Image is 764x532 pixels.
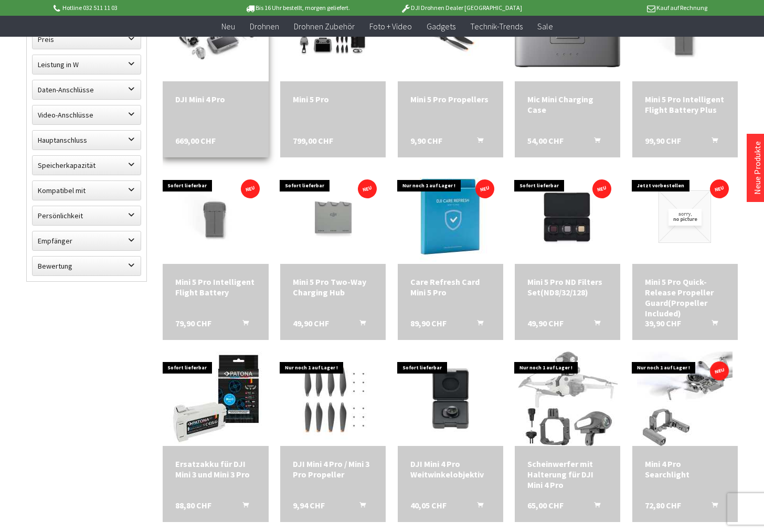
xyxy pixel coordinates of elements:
a: Mini 4 Pro Searchlight 72,80 CHF In den Warenkorb [645,459,725,480]
button: In den Warenkorb [347,318,372,332]
span: Technik-Trends [470,21,523,31]
p: Kauf auf Rechnung [543,2,707,14]
img: Mini 5 Pro Intelligent Flight Battery [163,182,268,252]
a: DJI Mini 4 Pro / Mini 3 Pro Propeller 9,94 CHF In den Warenkorb [293,459,373,480]
div: Mini 5 Pro Intelligent Flight Battery Plus [645,94,725,115]
a: DJI Mini 4 Pro 669,00 CHF [175,94,256,104]
label: Persönlichkeit [33,206,141,225]
div: Scheinwerfer mit Halterung für DJI Mini 4 Pro [527,459,608,490]
a: Foto + Video [362,16,419,37]
div: Ersatzakku für DJI Mini 3 und Mini 3 Pro [175,459,256,480]
span: Foto + Video [369,21,412,31]
span: 88,80 CHF [175,500,211,510]
a: Mic Mini Charging Case 54,00 CHF In den Warenkorb [527,94,608,115]
span: 54,00 CHF [527,135,564,146]
span: Neu [221,21,235,31]
span: 72,80 CHF [645,500,681,510]
label: Bewertung [33,257,141,275]
button: In den Warenkorb [581,135,607,149]
span: 99,90 CHF [645,135,681,146]
div: DJI Mini 4 Pro / Mini 3 Pro Propeller [293,459,373,480]
a: Mini 5 Pro Propellers 9,90 CHF In den Warenkorb [410,94,491,104]
img: Ersatzakku für DJI Mini 3 und Mini 3 Pro [169,352,262,446]
a: Drohnen Zubehör [286,16,362,37]
p: Bis 16 Uhr bestellt, morgen geliefert. [215,2,379,14]
label: Video-Anschlüsse [33,105,141,124]
a: Mini 5 Pro Quick-Release Propeller Guard(Propeller Included) 39,90 CHF In den Warenkorb [645,276,725,318]
span: Drohnen Zubehör [294,21,355,31]
button: In den Warenkorb [699,135,724,149]
button: In den Warenkorb [230,500,255,514]
img: DJI Mini 4 Pro / Mini 3 Pro Propeller [280,357,386,441]
img: Mini 5 Pro Quick-Release Propeller Guard(Propeller Included) [659,190,711,243]
div: DJI Mini 4 Pro [175,94,256,104]
div: Mini 5 Pro Propellers [410,94,491,104]
label: Preis [33,30,141,49]
span: 669,00 CHF [175,135,216,146]
a: DJI Mini 4 Pro Weitwinkelobjektiv 40,05 CHF In den Warenkorb [410,459,491,480]
a: Scheinwerfer mit Halterung für DJI Mini 4 Pro 65,00 CHF In den Warenkorb [527,459,608,490]
a: Mini 5 Pro Two-Way Charging Hub 49,90 CHF In den Warenkorb [293,276,373,297]
span: 79,90 CHF [175,318,211,328]
span: 39,90 CHF [645,318,681,328]
a: Mini 5 Pro Intelligent Flight Battery 79,90 CHF In den Warenkorb [175,276,256,297]
button: In den Warenkorb [581,500,607,514]
span: 65,00 CHF [527,500,564,510]
p: Hotline 032 511 11 03 [51,2,215,14]
a: Gadgets [419,16,463,37]
a: Technik-Trends [463,16,530,37]
label: Hauptanschluss [33,131,141,150]
div: Care Refresh Card Mini 5 Pro [410,276,491,297]
span: Sale [537,21,553,31]
div: DJI Mini 4 Pro Weitwinkelobjektiv [410,459,491,480]
span: 40,05 CHF [410,500,447,510]
div: Mic Mini Charging Case [527,94,608,115]
label: Speicherkapazität [33,156,141,175]
label: Daten-Anschlüsse [33,80,141,99]
button: In den Warenkorb [347,500,372,514]
label: Leistung in W [33,55,141,74]
a: Mini 5 Pro Intelligent Flight Battery Plus 99,90 CHF In den Warenkorb [645,94,725,115]
div: Mini 5 Pro [293,94,373,104]
a: Mini 5 Pro 799,00 CHF [293,94,373,104]
span: Drohnen [250,21,279,31]
div: Mini 5 Pro Intelligent Flight Battery [175,276,256,297]
div: Mini 5 Pro Two-Way Charging Hub [293,276,373,297]
img: Care Refresh Card Mini 5 Pro [403,169,497,264]
img: Mini 5 Pro Two-Way Charging Hub [280,182,386,252]
div: Mini 5 Pro Quick-Release Propeller Guard(Propeller Included) [645,276,725,318]
button: In den Warenkorb [699,500,724,514]
img: Mini 4 Pro Searchlight [637,352,733,446]
button: In den Warenkorb [464,318,490,332]
span: 799,00 CHF [293,135,333,146]
a: Drohnen [242,16,286,37]
label: Kompatibel mit [33,181,141,200]
span: 49,90 CHF [527,318,564,328]
button: In den Warenkorb [464,500,490,514]
img: Scheinwerfer mit Halterung für DJI Mini 4 Pro [518,352,618,446]
a: Neue Produkte [752,141,762,195]
label: Empfänger [33,231,141,250]
span: 49,90 CHF [293,318,329,328]
p: DJI Drohnen Dealer [GEOGRAPHIC_DATA] [379,2,543,14]
a: Care Refresh Card Mini 5 Pro 89,90 CHF In den Warenkorb [410,276,491,297]
div: Mini 4 Pro Searchlight [645,459,725,480]
button: In den Warenkorb [699,318,724,332]
button: In den Warenkorb [581,318,607,332]
a: Ersatzakku für DJI Mini 3 und Mini 3 Pro 88,80 CHF In den Warenkorb [175,459,256,480]
span: 89,90 CHF [410,318,447,328]
div: Mini 5 Pro ND Filters Set(ND8/32/128) [527,276,608,297]
img: Mini 5 Pro ND Filters Set(ND8/32/128) [515,182,620,252]
a: Mini 5 Pro ND Filters Set(ND8/32/128) 49,90 CHF In den Warenkorb [527,276,608,297]
img: DJI Mini 4 Pro Weitwinkelobjektiv [398,357,503,441]
a: Sale [530,16,560,37]
span: 9,94 CHF [293,500,325,510]
a: Neu [214,16,242,37]
span: Gadgets [427,21,455,31]
span: 9,90 CHF [410,135,442,146]
button: In den Warenkorb [464,135,490,149]
button: In den Warenkorb [230,318,255,332]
